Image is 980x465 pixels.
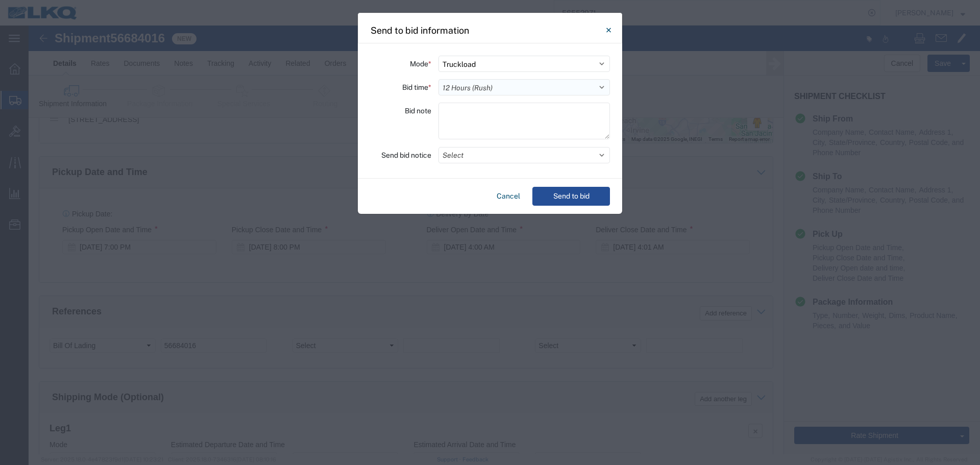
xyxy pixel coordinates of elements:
[405,103,431,119] label: Bid note
[598,20,619,40] button: Close
[371,23,469,37] h4: Send to bid information
[402,79,431,95] label: Bid time
[493,187,524,206] button: Cancel
[438,147,610,163] button: Select
[381,147,431,163] label: Send bid notice
[410,56,431,72] label: Mode
[532,187,610,206] button: Send to bid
